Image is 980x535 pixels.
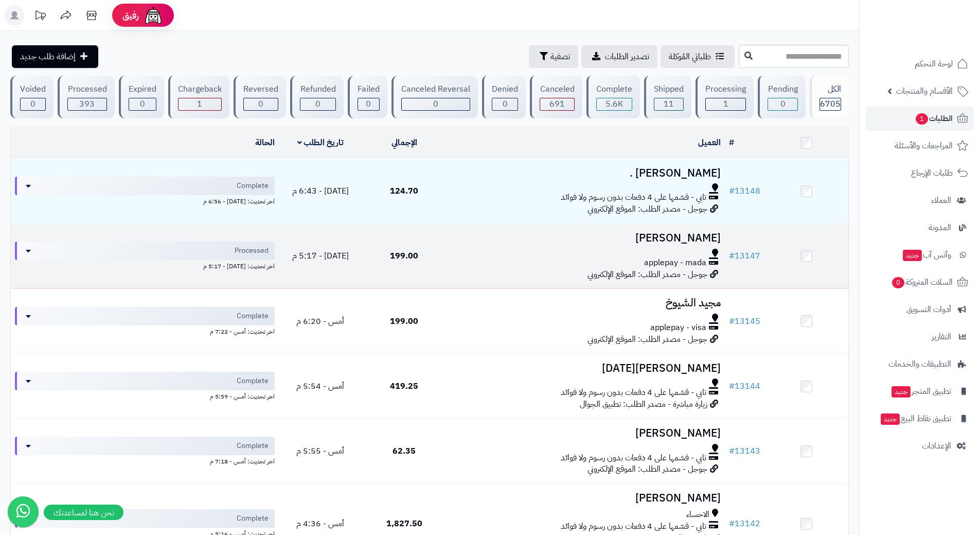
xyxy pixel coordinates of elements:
div: Expired [129,83,156,95]
span: Processed [235,246,269,256]
span: 0 [140,98,145,110]
span: 62.35 [393,445,416,457]
span: # [729,517,735,530]
a: العميل [698,136,721,149]
span: # [729,185,735,197]
span: طلبات الإرجاع [911,166,953,180]
a: Canceled 691 [528,76,584,118]
a: Reversed 0 [231,76,288,118]
a: لوحة التحكم [866,51,974,76]
span: 5.6K [605,98,623,110]
span: السلات المتروكة [891,275,953,289]
div: 0 [492,98,518,110]
a: إضافة طلب جديد [12,45,98,68]
span: 0 [780,98,786,110]
span: 1 [915,113,928,125]
div: 0 [21,98,45,110]
span: # [729,315,735,327]
span: أمس - 4:36 م [296,517,344,530]
span: 1 [197,98,202,110]
span: Complete [237,376,269,386]
div: 0 [402,98,470,110]
a: تطبيق المتجرجديد [866,379,974,404]
span: العملاء [931,193,951,208]
span: applepay - visa [650,322,706,334]
div: 1 [706,98,745,110]
span: 0 [30,98,35,110]
a: Denied 0 [480,76,528,118]
span: طلباتي المُوكلة [669,50,711,63]
a: #13144 [729,380,760,392]
a: الكل6705 [808,76,851,118]
h3: مجيد الشيوخ [450,297,721,309]
span: التطبيقات والخدمات [888,357,951,371]
span: المدونة [929,220,951,235]
span: 1 [723,98,728,110]
div: اخر تحديث: [DATE] - 6:56 م [15,195,275,206]
a: Canceled Reversal 0 [389,76,480,118]
span: applepay - mada [644,257,706,269]
span: 691 [549,98,565,110]
div: Canceled [540,83,574,95]
a: تحديثات المنصة [27,5,53,28]
div: Reversed [243,83,278,95]
a: الحالة [255,136,275,149]
span: Complete [237,513,269,524]
div: اخر تحديث: أمس - 5:59 م [15,390,275,401]
div: 11 [654,98,683,110]
a: التقارير [866,324,974,349]
span: 419.25 [390,380,418,392]
img: ai-face.png [143,5,164,26]
a: الإعدادات [866,434,974,458]
span: جوجل - مصدر الطلب: الموقع الإلكتروني [587,463,707,475]
a: تاريخ الطلب [297,136,344,149]
span: رفيق [122,9,139,22]
a: Chargeback 1 [166,76,231,118]
div: 691 [540,98,574,110]
div: 0 [244,98,278,110]
span: # [729,445,735,457]
span: 1,827.50 [386,517,422,530]
span: أمس - 5:55 م [296,445,344,457]
span: التقارير [932,330,951,344]
a: طلباتي المُوكلة [661,45,735,68]
a: الطلبات1 [866,106,974,131]
h3: [PERSON_NAME][DATE] [450,363,721,374]
h3: [PERSON_NAME] [450,427,721,439]
div: 393 [68,98,106,110]
span: [DATE] - 5:17 م [292,250,349,262]
span: جديد [892,386,911,398]
div: Chargeback [178,83,222,95]
span: 393 [79,98,95,110]
a: #13142 [729,517,760,530]
span: لوحة التحكم [915,57,953,71]
span: 0 [433,98,438,110]
a: العملاء [866,188,974,213]
a: الإجمالي [391,136,417,149]
h3: [PERSON_NAME] [450,492,721,504]
a: Pending 0 [756,76,807,118]
span: 11 [664,98,674,110]
span: 0 [366,98,371,110]
a: Voided 0 [8,76,56,118]
div: Failed [358,83,380,95]
span: أمس - 6:20 م [296,315,344,327]
a: وآتس آبجديد [866,243,974,267]
span: # [729,250,735,262]
button: تصفية [529,45,578,68]
div: اخر تحديث: أمس - 7:22 م [15,325,275,336]
span: جوجل - مصدر الطلب: الموقع الإلكتروني [587,333,707,346]
h3: [PERSON_NAME] . [450,167,721,179]
span: المراجعات والأسئلة [895,139,953,153]
img: logo-2.png [910,21,970,42]
div: Processing [705,83,746,95]
span: تصدير الطلبات [605,50,649,63]
div: اخر تحديث: أمس - 7:18 م [15,455,275,466]
div: الكل [819,83,841,95]
div: 0 [300,98,335,110]
div: Canceled Reversal [401,83,470,95]
a: #13145 [729,315,760,327]
span: تابي - قسّمها على 4 دفعات بدون رسوم ولا فوائد [561,452,706,464]
a: المدونة [866,215,974,240]
div: Pending [768,83,797,95]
